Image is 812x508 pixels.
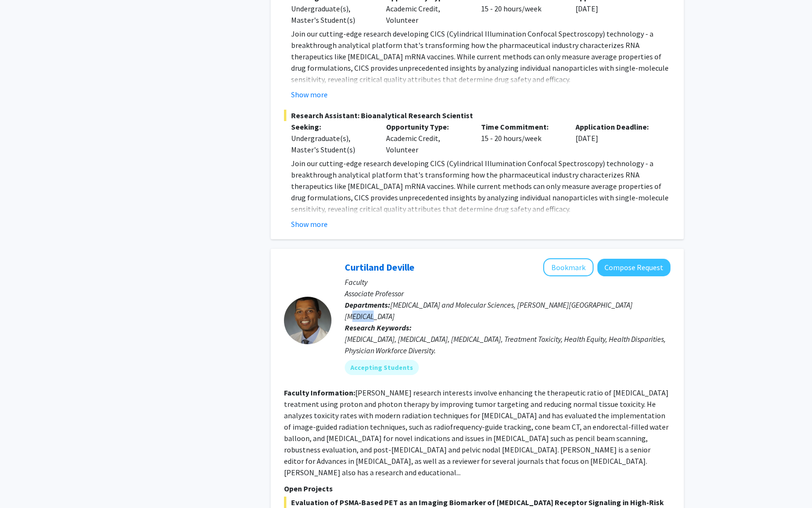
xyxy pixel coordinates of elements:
[291,218,328,230] button: Show more
[291,3,372,26] div: Undergraduate(s), Master's Student(s)
[345,333,670,356] div: [MEDICAL_DATA], [MEDICAL_DATA], [MEDICAL_DATA], Treatment Toxicity, Health Equity, Health Dispari...
[576,121,656,132] p: Application Deadline:
[474,121,569,155] div: 15 - 20 hours/week
[345,300,633,321] span: [MEDICAL_DATA] and Molecular Sciences, [PERSON_NAME][GEOGRAPHIC_DATA][MEDICAL_DATA]
[345,276,670,288] p: Faculty
[291,28,670,85] p: Join our cutting-edge research developing CICS (Cylindrical Illumination Confocal Spectroscopy) t...
[291,121,372,132] p: Seeking:
[386,121,467,132] p: Opportunity Type:
[284,483,670,494] p: Open Projects
[379,121,474,155] div: Academic Credit, Volunteer
[291,158,670,215] p: Join our cutting-edge research developing CICS (Cylindrical Illumination Confocal Spectroscopy) t...
[284,110,670,121] span: Research Assistant: Bioanalytical Research Scientist
[284,388,355,397] b: Faculty Information:
[568,121,663,155] div: [DATE]
[345,323,412,332] b: Research Keywords:
[345,261,415,273] a: Curtiland Deville
[481,121,562,132] p: Time Commitment:
[597,259,670,276] button: Compose Request to Curtiland Deville
[7,465,40,501] iframe: Chat
[345,288,670,299] p: Associate Professor
[284,388,669,477] fg-read-more: [PERSON_NAME] research interests involve enhancing the therapeutic ratio of [MEDICAL_DATA] treatm...
[345,360,419,375] mat-chip: Accepting Students
[291,89,328,100] button: Show more
[543,258,594,276] button: Add Curtiland Deville to Bookmarks
[345,300,390,310] b: Departments:
[291,132,372,155] div: Undergraduate(s), Master's Student(s)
